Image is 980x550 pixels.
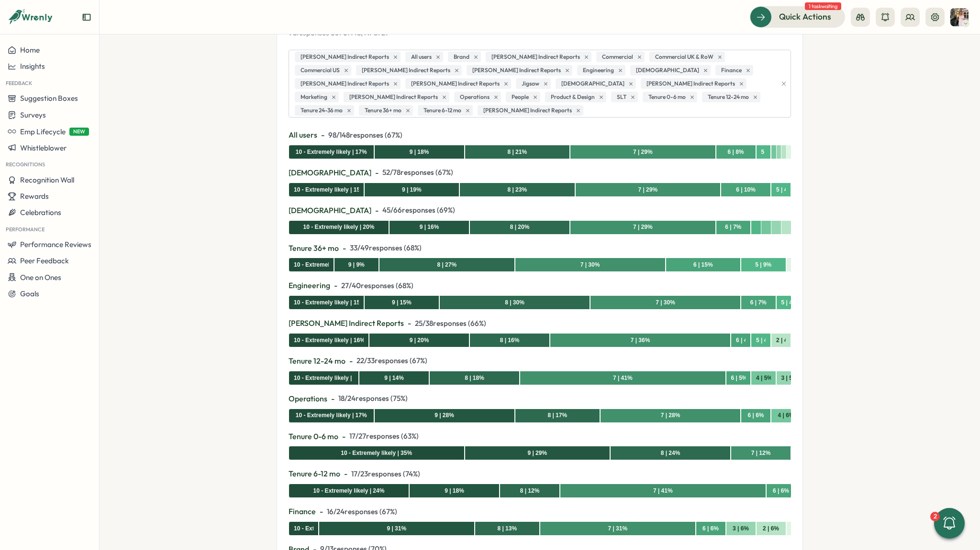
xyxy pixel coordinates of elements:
div: 8 | 12% [520,486,540,496]
span: One on Ones [20,273,61,282]
span: Recognition Wall [20,175,74,184]
span: 33 / 49 responses ( 68 %) [350,243,422,253]
span: 25 / 38 responses ( 66 %) [415,318,486,329]
span: Finance [721,66,742,75]
div: 9 | 18% [410,148,429,157]
span: [PERSON_NAME] Indirect Reports [646,79,735,88]
span: [PERSON_NAME] Indirect Reports [411,79,500,88]
div: 9 | 16% [420,223,439,232]
span: Operations [289,393,327,405]
span: Quick Actions [779,11,831,23]
div: 8 | 27% [437,260,457,270]
span: Tenure 12-24 mo [708,93,749,102]
span: Suggestion Boxes [20,94,78,103]
span: 27 / 40 responses ( 68 %) [341,280,413,291]
div: 6 | 15% [693,260,713,270]
span: Tenure 6-12 mo [423,106,461,115]
span: - [331,393,334,405]
div: 10 - Extremely likely | 17% [296,411,367,420]
span: [DEMOGRAPHIC_DATA] [636,66,699,75]
div: 8 | 13% [497,524,517,533]
div: 6 | 10% [736,185,756,194]
span: Tenure 36+ mo [365,106,401,115]
div: 9 | 28% [434,411,454,420]
div: 9 | 29% [527,449,547,458]
span: [PERSON_NAME] Indirect Reports [362,66,450,75]
div: 3 | 6% [733,524,749,533]
span: All users [289,129,317,141]
span: [PERSON_NAME] Indirect Reports [483,106,572,115]
div: 8 | 20% [510,223,530,232]
span: People [512,93,529,102]
span: Home [20,45,40,54]
div: 9 | 31% [387,524,406,533]
span: Tenure 24-36 mo [301,106,343,115]
div: 10 - Extremely likely | 15% [294,298,359,307]
div: 10 - Extremely likely | 17% [296,148,367,157]
span: 22 / 33 responses ( 67 %) [356,356,427,366]
div: 10 - Extremely likely | 24% [313,486,385,496]
div: 7 | 41% [613,374,633,383]
span: 17 / 27 responses ( 63 %) [349,431,419,442]
div: 7 | 29% [638,185,657,194]
button: 2 [934,508,965,539]
span: Performance Reviews [20,240,91,249]
div: 9 | 9% [348,260,365,270]
span: - [408,317,411,329]
span: Tenure 0-6 mo [648,93,686,102]
span: Jigsaw [522,79,539,88]
div: 5 | 4% [776,185,786,194]
div: 8 | 30% [505,298,524,307]
div: 7 | 41% [653,486,673,496]
div: 2 [930,512,940,521]
span: Tenure 36+ mo [289,242,339,254]
div: 7 | 36% [631,336,650,345]
span: Rewards [20,192,49,201]
div: 9 | 14% [384,374,404,383]
span: Engineering [583,66,614,75]
div: 2 | 4% [776,336,786,345]
span: 52 / 78 responses ( 67 %) [382,167,453,178]
div: 10 - Extremely likely | 35% [341,449,412,458]
div: 9 | 15% [392,298,412,307]
div: 8 | 23% [507,185,527,194]
span: [PERSON_NAME] Indirect Reports [289,317,404,329]
span: Commercial US [301,66,340,75]
span: 16 / 24 responses ( 67 %) [327,507,397,517]
span: Goals [20,289,39,298]
span: Celebrations [20,208,61,217]
div: 6 | 8% [727,148,744,157]
div: 7 | 28% [661,411,680,420]
div: 5 | 4% [781,298,791,307]
div: 3 | 5% [781,374,796,383]
div: 10 - Extremely likely | 9% [294,260,329,270]
span: Brand [454,53,469,62]
span: - [375,205,379,216]
div: 7 | 29% [633,223,653,232]
span: Whistleblower [20,143,67,152]
span: 98 / 148 responses ( 67 %) [328,130,402,140]
span: 45 / 66 responses ( 69 %) [382,205,455,216]
div: 8 | 24% [661,449,680,458]
div: 6 | 7% [725,223,741,232]
span: All users [411,53,432,62]
span: Insights [20,62,45,71]
div: 5 | 4% [756,336,766,345]
span: [PERSON_NAME] Indirect Reports [349,93,438,102]
span: Product & Design [551,93,595,102]
span: [PERSON_NAME] Indirect Reports [301,79,389,88]
span: 1 task waiting [805,2,841,10]
span: 18 / 24 responses ( 75 %) [338,393,408,404]
div: 2 | 6% [763,524,779,533]
div: 7 | 30% [580,260,600,270]
div: 6 | 6% [702,524,719,533]
div: 4 | 6% [778,411,794,420]
span: [DEMOGRAPHIC_DATA] [561,79,624,88]
div: 4 | 5% [756,374,771,383]
span: Operations [460,93,490,102]
span: 17 / 23 responses ( 74 %) [351,469,420,479]
span: - [349,355,353,367]
div: 8 | 21% [507,148,527,157]
div: 6 | 7% [750,298,767,307]
span: Tenure 6-12 mo [289,468,340,480]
